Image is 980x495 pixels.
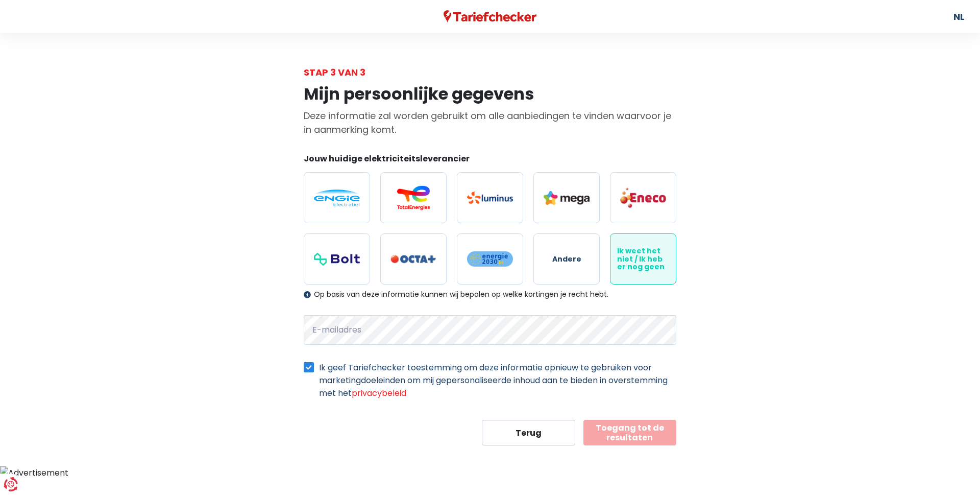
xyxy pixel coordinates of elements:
[467,251,513,267] img: Energie2030
[314,190,360,206] img: Engie / Electrabel
[620,187,666,208] img: Eneco
[319,361,676,399] label: Ik geef Tariefchecker toestemming om deze informatie opnieuw te gebruiken voor marketingdoeleinde...
[390,185,436,210] img: Total Energies / Lampiris
[583,420,677,445] button: Toegang tot de resultaten
[304,290,676,299] div: Op basis van deze informatie kunnen wij bepalen op welke kortingen je recht hebt.
[617,247,669,271] span: Ik weet het niet / Ik heb er nog geen
[544,191,590,205] img: Mega
[482,420,575,445] button: Terug
[304,84,676,104] h1: Mijn persoonlijke gegevens
[304,153,676,169] legend: Jouw huidige elektriciteitsleverancier
[352,387,406,399] a: privacybeleid
[467,192,513,204] img: Luminus
[444,10,536,23] img: Tariefchecker logo
[304,109,676,136] p: Deze informatie zal worden gebruikt om alle aanbiedingen te vinden waarvoor je in aanmerking komt.
[552,255,581,263] span: Andere
[304,65,676,79] div: Stap 3 van 3
[390,255,436,264] img: Octa+
[314,253,360,266] img: Bolt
